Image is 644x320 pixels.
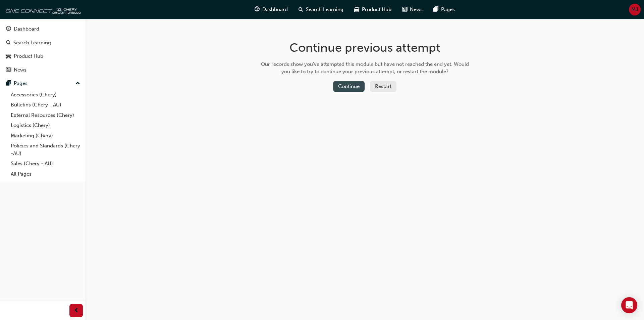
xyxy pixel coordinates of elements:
[14,66,26,74] div: News
[8,100,83,110] a: Bulletins (Chery - AU)
[349,3,397,16] a: car-iconProduct Hub
[410,6,423,13] span: News
[6,67,11,73] span: news-icon
[13,39,51,47] div: Search Learning
[428,3,460,16] a: pages-iconPages
[8,141,83,158] a: Policies and Standards (Chery -AU)
[441,6,455,13] span: Pages
[6,26,11,32] span: guage-icon
[3,77,83,90] button: Pages
[8,158,83,169] a: Sales (Chery - AU)
[6,40,11,46] span: search-icon
[3,3,80,16] img: oneconnect
[8,169,83,179] a: All Pages
[74,307,79,315] span: prev-icon
[8,110,83,121] a: External Resources (Chery)
[259,40,471,55] h1: Continue previous attempt
[370,81,396,92] button: Restart
[3,21,83,77] button: DashboardSearch LearningProduct HubNews
[3,50,83,62] a: Product Hub
[249,3,293,16] a: guage-iconDashboard
[433,5,438,14] span: pages-icon
[397,3,428,16] a: news-iconNews
[3,37,83,49] a: Search Learning
[14,52,43,60] div: Product Hub
[333,81,365,92] button: Continue
[299,5,303,14] span: search-icon
[255,5,260,14] span: guage-icon
[75,79,80,88] span: up-icon
[8,131,83,141] a: Marketing (Chery)
[3,64,83,76] a: News
[362,6,391,13] span: Product Hub
[259,60,471,76] div: Our records show you've attempted this module but have not reached the end yet. Would you like to...
[3,23,83,35] a: Dashboard
[293,3,349,16] a: search-iconSearch Learning
[621,297,637,313] div: Open Intercom Messenger
[402,5,407,14] span: news-icon
[629,4,641,15] button: MJ
[354,5,359,14] span: car-icon
[8,90,83,100] a: Accessories (Chery)
[14,80,28,87] div: Pages
[306,6,343,13] span: Search Learning
[8,120,83,131] a: Logistics (Chery)
[14,25,39,33] div: Dashboard
[262,6,288,13] span: Dashboard
[6,81,11,87] span: pages-icon
[631,6,638,13] span: MJ
[6,53,11,59] span: car-icon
